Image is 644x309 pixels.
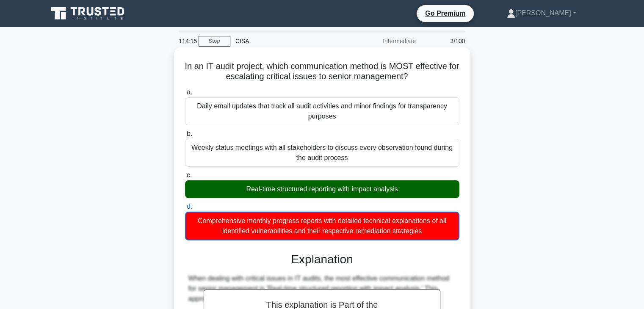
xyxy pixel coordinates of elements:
[199,36,230,47] a: Stop
[486,5,597,22] a: [PERSON_NAME]
[187,130,192,137] span: b.
[187,171,192,179] span: c.
[185,212,459,240] div: Comprehensive monthly progress reports with detailed technical explanations of all identified vul...
[187,203,192,210] span: d.
[347,33,421,50] div: Intermediate
[174,33,199,50] div: 114:15
[185,97,459,125] div: Daily email updates that track all audit activities and minor findings for transparency purposes
[187,88,192,96] span: a.
[184,61,460,82] h5: In an IT audit project, which communication method is MOST effective for escalating critical issu...
[420,8,470,19] a: Go Premium
[185,180,459,198] div: Real-time structured reporting with impact analysis
[190,252,454,267] h3: Explanation
[421,33,470,50] div: 3/100
[185,139,459,167] div: Weekly status meetings with all stakeholders to discuss every observation found during the audit ...
[230,33,347,50] div: CISA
